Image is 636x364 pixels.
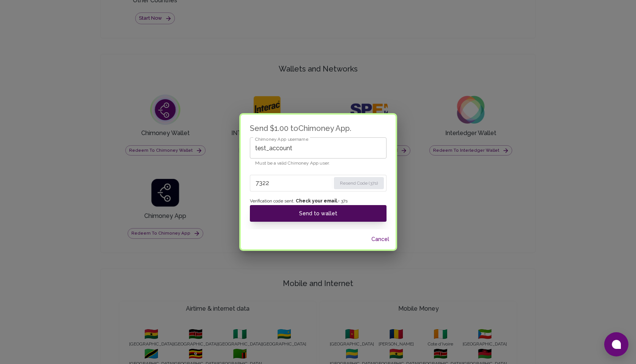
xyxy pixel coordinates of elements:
[288,160,318,166] a: Chimoney App
[255,160,381,167] p: Must be a valid user.
[334,177,384,189] button: Resend Code (37s)
[604,332,628,356] button: Open chat window
[256,177,330,189] input: Enter verification code
[250,122,387,134] h6: Send $1.00 to Chimoney App .
[255,136,308,142] label: Chimoney App username
[296,198,338,204] strong: Check your email.
[250,198,387,205] span: Verification code sent. • 37 s
[250,205,387,222] button: Send to wallet
[368,232,393,246] button: Cancel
